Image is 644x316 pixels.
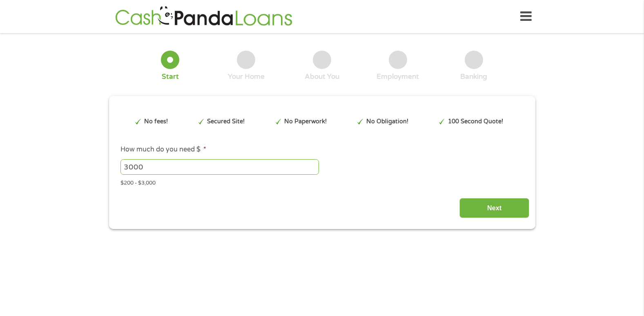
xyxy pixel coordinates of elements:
[207,117,245,126] p: Secured Site!
[366,117,408,126] p: No Obligation!
[460,72,487,81] div: Banking
[459,198,529,218] input: Next
[448,117,503,126] p: 100 Second Quote!
[162,72,179,81] div: Start
[228,72,265,81] div: Your Home
[113,5,295,28] img: GetLoanNow Logo
[377,72,419,81] div: Employment
[284,117,327,126] p: No Paperwork!
[305,72,339,81] div: About You
[120,176,523,187] div: $200 - $3,000
[144,117,168,126] p: No fees!
[120,145,206,154] label: How much do you need $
